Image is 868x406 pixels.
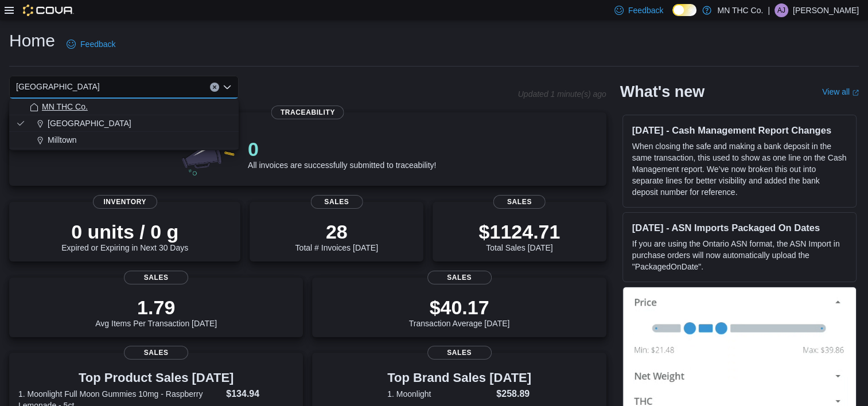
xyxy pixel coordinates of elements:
[774,3,788,17] div: Abbey Johnson
[852,89,859,96] svg: External link
[18,371,294,385] h3: Top Product Sales [DATE]
[61,220,188,252] div: Expired or Expiring in Next 30 Days
[48,118,131,129] span: [GEOGRAPHIC_DATA]
[124,271,188,284] span: Sales
[271,106,344,119] span: Traceability
[93,195,157,209] span: Inventory
[496,387,531,401] dd: $258.89
[95,296,217,319] p: 1.79
[768,3,770,17] p: |
[628,5,663,16] span: Feedback
[16,80,100,93] span: [GEOGRAPHIC_DATA]
[95,296,217,328] div: Avg Items Per Transaction [DATE]
[493,195,546,209] span: Sales
[632,222,847,233] h3: [DATE] - ASN Imports Packaged On Dates
[620,83,704,101] h2: What's new
[9,115,239,132] button: [GEOGRAPHIC_DATA]
[210,83,219,92] button: Clear input
[295,220,378,252] div: Total # Invoices [DATE]
[295,220,378,243] p: 28
[9,99,239,149] div: Choose from the following options
[61,220,188,243] p: 0 units / 0 g
[478,220,560,243] p: $1124.71
[9,29,55,52] h1: Home
[478,220,560,252] div: Total Sales [DATE]
[632,124,847,136] h3: [DATE] - Cash Management Report Changes
[9,132,239,149] button: Milltown
[48,134,77,146] span: Milltown
[409,296,510,328] div: Transaction Average [DATE]
[777,3,785,17] span: AJ
[42,101,88,112] span: MN THC Co.
[793,3,859,17] p: [PERSON_NAME]
[717,3,763,17] p: MN THC Co.
[518,89,606,99] p: Updated 1 minute(s) ago
[248,138,436,170] div: All invoices are successfully submitted to traceability!
[427,271,492,284] span: Sales
[822,87,859,96] a: View allExternal link
[387,388,492,400] dt: 1. Moonlight
[427,346,492,360] span: Sales
[632,238,847,272] p: If you are using the Ontario ASN format, the ASN Import in purchase orders will now automatically...
[179,131,239,177] img: 0
[632,140,847,198] p: When closing the safe and making a bank deposit in the same transaction, this used to show as one...
[223,83,232,92] button: Close list of options
[248,138,436,161] p: 0
[23,5,74,16] img: Cova
[226,387,294,401] dd: $134.94
[62,33,120,56] a: Feedback
[9,99,239,115] button: MN THC Co.
[310,195,363,209] span: Sales
[80,38,115,50] span: Feedback
[387,371,531,385] h3: Top Brand Sales [DATE]
[124,346,188,360] span: Sales
[672,4,696,16] input: Dark Mode
[409,296,510,319] p: $40.17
